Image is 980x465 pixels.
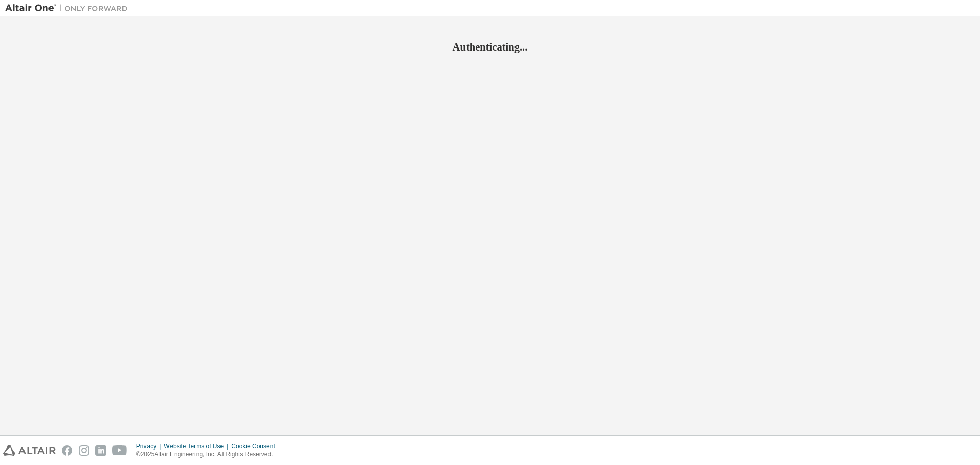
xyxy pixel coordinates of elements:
p: © 2025 Altair Engineering, Inc. All Rights Reserved. [136,450,281,459]
img: instagram.svg [79,445,89,456]
div: Website Terms of Use [164,442,231,450]
div: Privacy [136,442,164,450]
img: youtube.svg [112,445,127,456]
img: linkedin.svg [95,445,106,456]
img: Altair One [5,3,133,13]
div: Cookie Consent [231,442,281,450]
img: facebook.svg [62,445,72,456]
h2: Authenticating... [5,40,975,54]
img: altair_logo.svg [3,445,56,456]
